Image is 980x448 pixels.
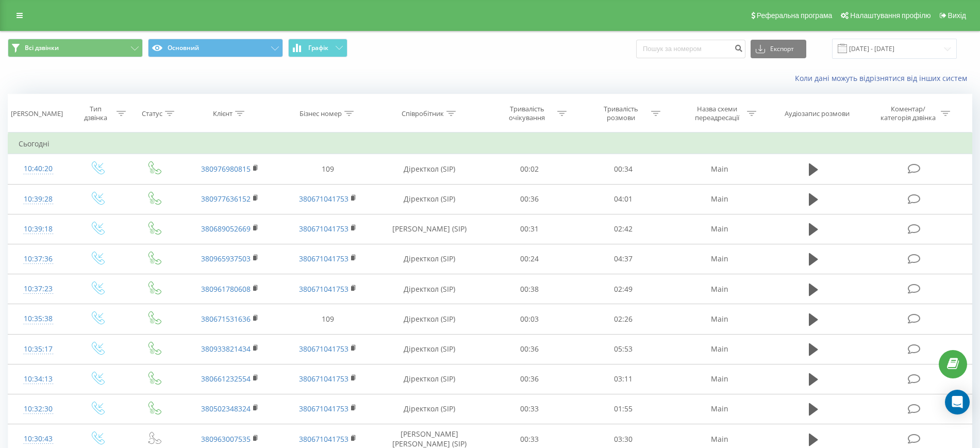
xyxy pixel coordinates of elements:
td: 05:53 [576,334,671,364]
a: 380965937503 [201,254,251,263]
a: 380671041753 [299,434,348,444]
td: 00:36 [483,184,577,214]
td: Діректкол (SIP) [377,364,482,394]
a: 380661232554 [201,374,251,384]
td: 00:03 [483,304,577,334]
a: 380671041753 [299,404,348,413]
button: Всі дзвінки [8,39,143,57]
a: 380671041753 [299,284,348,294]
span: Графік [308,44,328,52]
div: Тривалість розмови [593,105,649,122]
td: Сьогодні [8,134,972,154]
td: 02:42 [576,214,671,244]
a: 380961780608 [201,284,251,294]
td: Main [671,364,769,394]
a: 380671041753 [299,344,348,354]
td: 03:11 [576,364,671,394]
td: 00:24 [483,244,577,274]
td: Main [671,304,769,334]
div: Тип дзвінка [77,105,114,122]
td: 109 [279,304,377,334]
div: [PERSON_NAME] [11,109,63,118]
div: 10:32:30 [19,399,58,419]
a: 380671041753 [299,374,348,384]
td: Main [671,184,769,214]
span: Налаштування профілю [850,11,931,20]
div: Open Intercom Messenger [945,390,970,414]
td: Main [671,274,769,304]
td: 00:38 [483,274,577,304]
a: 380689052669 [201,224,251,234]
td: Main [671,394,769,424]
div: Співробітник [402,109,444,118]
span: Вихід [948,11,966,20]
td: Діректкол (SIP) [377,274,482,304]
td: Main [671,244,769,274]
a: 380671041753 [299,224,348,234]
td: 00:36 [483,364,577,394]
td: Діректкол (SIP) [377,394,482,424]
a: Коли дані можуть відрізнятися вiд інших систем [795,73,972,83]
div: Назва схеми переадресації [689,105,744,122]
div: Клієнт [213,109,232,118]
a: 380671531636 [201,314,251,324]
div: Коментар/категорія дзвінка [878,105,938,122]
td: 01:55 [576,394,671,424]
td: Діректкол (SIP) [377,334,482,364]
span: Реферальна програма [757,11,833,20]
a: 380671041753 [299,194,348,204]
td: 00:02 [483,154,577,184]
td: 02:26 [576,304,671,334]
a: 380671041753 [299,254,348,263]
a: 380977636152 [201,194,251,204]
div: 10:35:38 [19,309,58,329]
div: 10:40:20 [19,159,58,179]
button: Основний [148,39,283,57]
td: Діректкол (SIP) [377,244,482,274]
a: 380976980815 [201,164,251,174]
div: 10:39:18 [19,219,58,239]
td: 02:49 [576,274,671,304]
div: 10:35:17 [19,339,58,359]
button: Графік [288,39,347,57]
td: Main [671,214,769,244]
div: Тривалість очікування [500,105,555,122]
input: Пошук за номером [636,40,745,58]
td: Main [671,154,769,184]
a: 380933821434 [201,344,251,354]
td: 00:33 [483,394,577,424]
td: [PERSON_NAME] (SIP) [377,214,482,244]
div: 10:37:36 [19,249,58,269]
td: 109 [279,154,377,184]
div: 10:34:13 [19,369,58,389]
td: Main [671,334,769,364]
td: 00:31 [483,214,577,244]
a: 380963007535 [201,434,251,444]
td: 04:37 [576,244,671,274]
button: Експорт [751,40,806,58]
div: Бізнес номер [300,109,342,118]
span: Всі дзвінки [25,44,59,52]
td: 04:01 [576,184,671,214]
a: 380502348324 [201,404,251,413]
div: Аудіозапис розмови [785,109,850,118]
td: 00:34 [576,154,671,184]
div: 10:37:23 [19,279,58,299]
div: 10:39:28 [19,189,58,209]
td: 00:36 [483,334,577,364]
td: Діректкол (SIP) [377,184,482,214]
td: Діректкол (SIP) [377,154,482,184]
div: Статус [142,109,162,118]
td: Діректкол (SIP) [377,304,482,334]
